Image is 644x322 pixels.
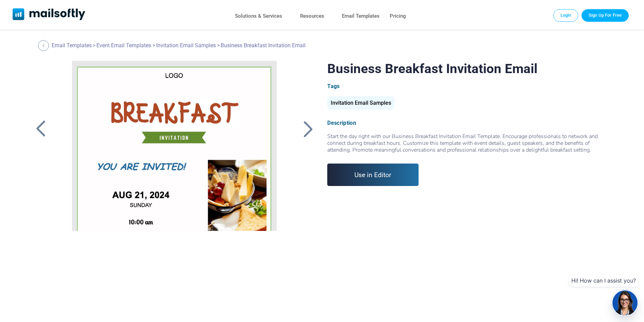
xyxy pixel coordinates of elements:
a: Login [553,9,578,21]
h1: Business Breakfast Invitation Email [327,61,612,76]
a: Use in Editor [327,164,419,186]
div: Start the day right with our Business Breakfast Invitation Email Template. Encourage professional... [327,133,612,153]
a: Mailsoftly [13,8,86,21]
div: Invitation Email Samples [327,96,394,109]
a: Email Templates [342,11,380,21]
a: Back [38,40,51,51]
a: Invitation Email Samples [156,42,216,49]
a: Solutions & Services [235,11,282,21]
a: Email Templates [52,42,92,49]
a: Resources [300,11,324,21]
div: Tags [327,83,612,89]
a: Back [32,120,49,138]
a: Pricing [390,11,406,21]
a: Event Email Templates [96,42,151,49]
div: Description [327,120,612,126]
a: Business Breakfast Invitation Email [61,61,288,231]
a: Trial [582,9,629,21]
a: Invitation Email Samples [327,102,394,105]
div: Hi! How can I assist you? [569,274,639,287]
a: Back [299,120,316,138]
